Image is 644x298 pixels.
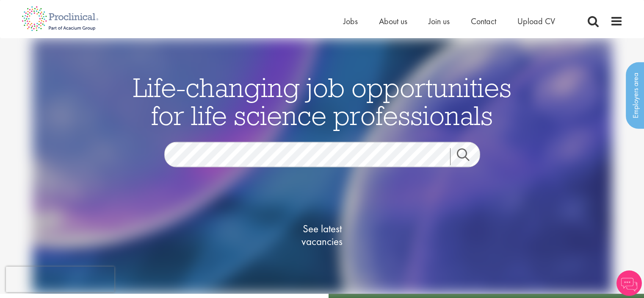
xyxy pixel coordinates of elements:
img: Chatbot [616,270,642,296]
a: Jobs [343,16,358,27]
a: Join us [428,16,450,27]
span: Life-changing job opportunities for life science professionals [133,70,511,132]
img: candidate home [32,38,612,294]
a: Upload CV [517,16,555,27]
a: Contact [471,16,496,27]
iframe: reCAPTCHA [6,267,114,292]
span: See latest vacancies [280,222,365,248]
a: About us [379,16,407,27]
a: Job search submit button [450,148,486,165]
a: See latestvacancies [280,188,365,281]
